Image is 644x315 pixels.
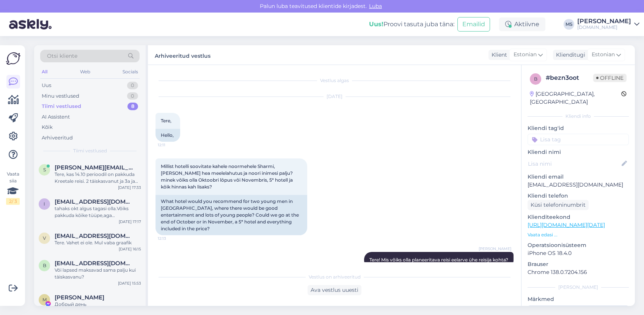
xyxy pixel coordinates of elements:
div: Küsi telefoninumbrit [528,200,589,210]
div: AI Assistent [42,113,70,121]
span: Luba [367,3,384,9]
p: Vaata edasi ... [528,231,629,238]
div: Arhiveeritud [42,134,73,142]
div: 2 / 3 [6,198,20,205]
p: iPhone OS 18.4.0 [528,249,629,257]
div: [PERSON_NAME] [528,284,629,291]
div: 8 [127,103,138,110]
span: Margarita Aleksandrova [55,294,104,301]
div: [DATE] [156,93,514,100]
div: Või lapsed maksavad sama palju kui täiskasvanu? [55,267,141,280]
p: Chrome 138.0.7204.156 [528,268,629,276]
div: [DATE] 15:53 [118,280,141,286]
span: info@uulitsakivi.ee [55,198,134,205]
span: Millist hotelli soovitate kahele noormehele Sharmi, [PERSON_NAME] hea meelelahutus ja noori inime... [161,163,294,190]
div: All [40,67,49,77]
a: [URL][DOMAIN_NAME][DATE] [528,222,605,228]
div: [DATE] 16:15 [119,246,141,252]
img: Askly Logo [6,51,20,66]
div: Vestlus algas [156,77,514,84]
input: Lisa tag [528,134,629,145]
div: [GEOGRAPHIC_DATA], [GEOGRAPHIC_DATA] [530,90,621,106]
input: Lisa nimi [528,160,620,168]
span: M [42,297,47,302]
div: Uus [42,82,51,89]
p: Klienditeekond [528,213,629,221]
div: Minu vestlused [42,92,79,100]
span: Tere! Mis võiks olla planeeritava reisi eelarve ühe reisija kohta? [369,257,508,263]
b: Uus! [369,21,383,28]
span: S [43,167,46,173]
span: Sandra@krestinov.com [55,164,134,171]
div: # bezn3oot [546,73,593,82]
div: Aktiivne [499,17,545,31]
div: [PERSON_NAME] [577,18,631,24]
p: Kliendi nimi [528,148,629,156]
div: Kõik [42,123,53,131]
span: brigita.sillaots@gmail.com [55,260,134,267]
button: Emailid [457,17,490,32]
p: [EMAIL_ADDRESS][DOMAIN_NAME] [528,181,629,189]
div: Web [79,67,92,77]
div: 0 [127,92,138,100]
div: [DOMAIN_NAME] [577,24,631,30]
span: b [43,263,46,268]
span: v [43,235,46,241]
div: What hotel would you recommend for two young men in [GEOGRAPHIC_DATA], where there would be good ... [156,195,307,235]
span: Tere, [161,118,171,123]
span: Offline [593,74,627,82]
div: Tiimi vestlused [42,103,81,110]
div: Hello, [156,129,180,142]
p: Kliendi tag'id [528,124,629,132]
p: Kliendi telefon [528,192,629,200]
p: Kliendi email [528,173,629,181]
div: Tere, kas 14.10 perioodil on pakkuda Kreetale reisi. 2 täiskasvanut ja 3a ja 8a laps. Kõik hinnas [55,171,141,185]
div: [DATE] 17:33 [118,185,141,190]
div: Ava vestlus uuesti [308,285,361,295]
span: i [44,201,45,207]
label: Arhiveeritud vestlus [155,50,210,60]
p: Märkmed [528,295,629,303]
div: Socials [121,67,140,77]
a: [PERSON_NAME][DOMAIN_NAME] [577,18,639,30]
div: Tere. Vahet ei ole. Mul vaba graafik [55,239,141,246]
div: Vaata siia [6,171,20,205]
span: 12:11 [158,142,186,148]
span: Vestlus on arhiveeritud [309,274,361,280]
span: Tiimi vestlused [73,147,107,154]
div: Klient [488,51,507,59]
div: Добрый день [55,301,141,308]
p: Brauser [528,260,629,268]
span: Estonian [514,51,537,59]
div: Klienditugi [553,51,585,59]
span: viktoria.kivilo1@gmail.com [55,233,134,239]
div: Proovi tasuta juba täna: [369,20,454,29]
span: Estonian [592,51,615,59]
span: 12:13 [158,236,186,241]
p: Operatsioonisüsteem [528,241,629,249]
div: tahaks okt algus tagasi olla.Võiks pakkuda kõike tüüpe,aga hommikusöök võiks vähemalt olla [55,205,141,219]
div: MS [564,19,574,30]
div: 0 [127,82,138,89]
span: Otsi kliente [47,52,77,60]
span: b [534,76,537,82]
span: [PERSON_NAME] [479,246,511,252]
div: [DATE] 17:17 [119,219,141,225]
div: Kliendi info [528,113,629,120]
